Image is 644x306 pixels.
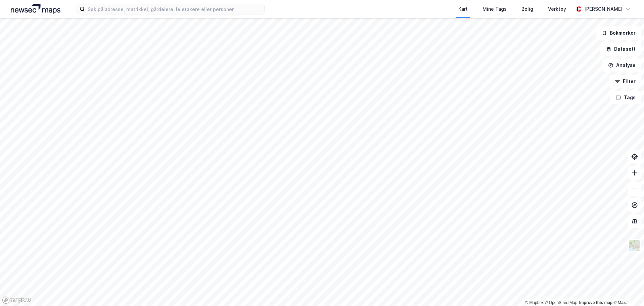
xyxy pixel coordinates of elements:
[610,274,644,306] iframe: Chat Widget
[548,5,566,13] div: Verktøy
[628,239,641,252] img: Z
[610,274,644,306] div: Kontrollprogram for chat
[545,300,578,305] a: OpenStreetMap
[482,5,507,13] div: Mine Tags
[610,91,641,104] button: Tags
[521,5,533,13] div: Bolig
[525,300,544,305] a: Mapbox
[602,59,641,72] button: Analyse
[600,42,641,56] button: Datasett
[85,4,264,14] input: Søk på adresse, matrikkel, gårdeiere, leietakere eller personer
[579,300,612,305] a: Improve this map
[584,5,623,13] div: [PERSON_NAME]
[11,4,60,14] img: logo.a4113a55bc3d86da70a041830d287a7e.svg
[2,296,32,304] a: Mapbox homepage
[596,26,641,40] button: Bokmerker
[458,5,468,13] div: Kart
[609,75,641,88] button: Filter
